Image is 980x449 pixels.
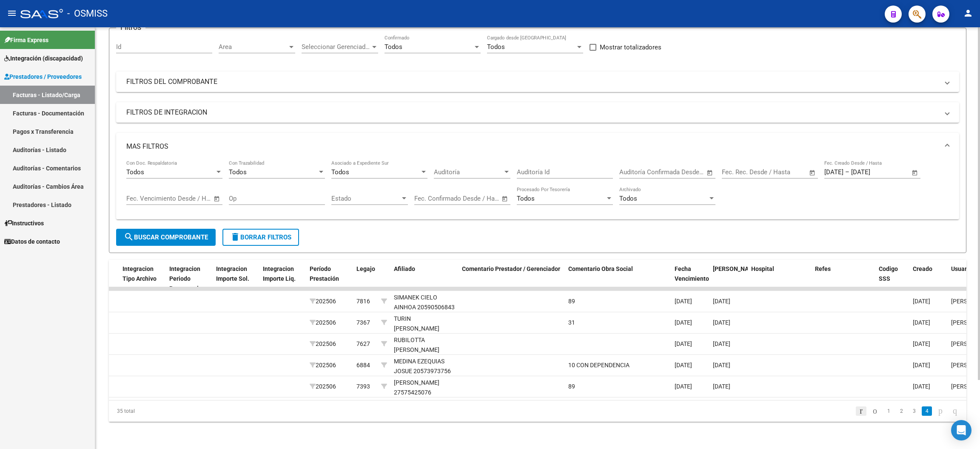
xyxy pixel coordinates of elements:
[748,260,812,297] datatable-header-cell: Hospital
[222,229,299,246] button: Borrar Filtros
[230,233,291,241] span: Borrar Filtros
[124,232,134,242] mat-icon: search
[815,265,831,272] span: Refes
[856,406,866,416] a: go to first page
[671,260,709,297] datatable-header-cell: Fecha Vencimiento
[4,219,44,228] span: Instructivos
[713,298,730,305] span: [DATE]
[122,265,157,282] span: Integracion Tipo Archivo
[126,195,154,202] input: Start date
[875,260,909,297] datatable-header-cell: Codigo SSS
[600,42,661,52] span: Mostrar totalizadores
[390,260,459,297] datatable-header-cell: Afiliado
[951,265,972,272] span: Usuario
[331,168,349,176] span: Todos
[126,168,144,176] span: Todos
[67,4,108,23] span: - OSMISS
[116,133,959,160] mat-expansion-panel-header: MAS FILTROS
[116,21,145,33] h3: Filtros
[230,232,240,242] mat-icon: delete
[713,319,730,326] span: [DATE]
[394,293,455,312] div: SIMANEK CIELO AINHOA 20590506843
[751,265,774,272] span: Hospital
[565,260,671,297] datatable-header-cell: Comentario Obra Social
[162,195,203,202] input: End date
[920,404,933,418] li: page 4
[356,360,370,370] div: 6884
[353,260,378,297] datatable-header-cell: Legajo
[568,362,630,368] span: 10 CON DEPENDENCIA
[896,406,906,416] a: 2
[394,335,455,364] div: RUBILOTTA [PERSON_NAME] AVRIL 23570018604
[675,362,692,368] span: [DATE]
[4,35,48,45] span: Firma Express
[306,260,353,297] datatable-header-cell: Período Prestación
[259,260,306,297] datatable-header-cell: Integracion Importe Liq.
[845,168,849,176] span: –
[675,340,692,347] span: [DATE]
[356,265,375,272] span: Legajo
[126,77,939,86] mat-panel-title: FILTROS DEL COMPROBANTE
[713,383,730,390] span: [DATE]
[356,382,370,391] div: 7393
[462,265,560,272] span: Comentario Prestador / Gerenciador
[414,195,442,202] input: Start date
[675,298,692,305] span: [DATE]
[882,404,895,418] li: page 1
[568,265,633,272] span: Comentario Obra Social
[913,383,930,390] span: [DATE]
[675,383,692,390] span: [DATE]
[757,168,798,176] input: End date
[963,8,973,18] mat-icon: person
[705,168,715,178] button: Open calendar
[879,265,898,282] span: Codigo SSS
[4,72,82,81] span: Prestadores / Proveedores
[394,357,455,376] div: MEDINA EZEQUIAS JOSUE 20573973756
[216,265,249,282] span: Integracion Importe Sol.
[949,406,961,416] a: go to last page
[4,237,60,246] span: Datos de contacto
[709,260,748,297] datatable-header-cell: Fecha Confimado
[913,319,930,326] span: [DATE]
[212,194,222,204] button: Open calendar
[913,340,930,347] span: [DATE]
[922,406,932,416] a: 4
[909,260,948,297] datatable-header-cell: Creado
[310,298,336,305] span: 202506
[722,168,749,176] input: Start date
[675,319,692,326] span: [DATE]
[655,168,696,176] input: End date
[7,8,17,18] mat-icon: menu
[713,340,730,347] span: [DATE]
[109,400,279,422] div: 35 total
[500,194,510,204] button: Open calendar
[895,404,908,418] li: page 2
[851,168,892,176] input: End date
[385,43,402,51] span: Todos
[166,260,213,297] datatable-header-cell: Integracion Periodo Presentacion
[263,265,296,282] span: Integracion Importe Liq.
[169,265,205,292] span: Integracion Periodo Presentacion
[116,160,959,220] div: MAS FILTROS
[713,265,759,272] span: [PERSON_NAME]
[126,142,939,151] mat-panel-title: MAS FILTROS
[908,404,920,418] li: page 3
[219,43,288,51] span: Area
[331,195,400,202] span: Estado
[124,233,208,241] span: Buscar Comprobante
[213,260,259,297] datatable-header-cell: Integracion Importe Sol.
[394,265,415,272] span: Afiliado
[883,406,894,416] a: 1
[229,168,247,176] span: Todos
[910,168,920,178] button: Open calendar
[310,319,336,326] span: 202506
[487,43,505,51] span: Todos
[951,420,971,440] div: Open Intercom Messenger
[619,168,647,176] input: Start date
[434,168,503,176] span: Auditoría
[450,195,491,202] input: End date
[913,265,932,272] span: Creado
[394,314,455,343] div: TURIN [PERSON_NAME] 27513873692
[356,296,370,306] div: 7816
[619,195,637,202] span: Todos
